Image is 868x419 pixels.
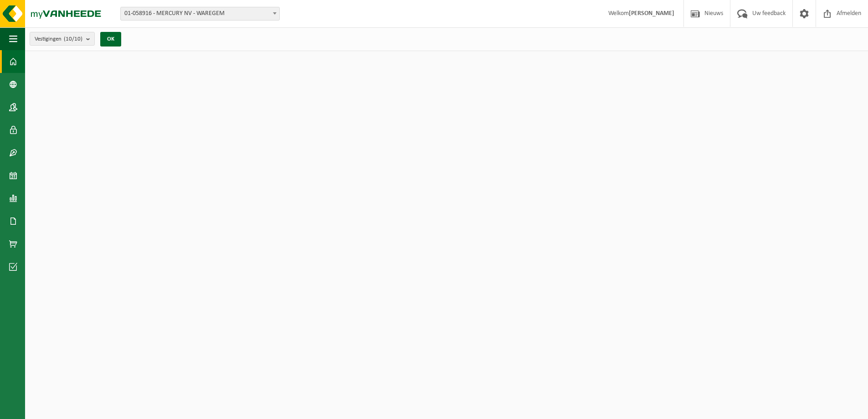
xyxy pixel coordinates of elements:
strong: [PERSON_NAME] [629,10,674,17]
count: (10/10) [64,36,82,42]
span: 01-058916 - MERCURY NV - WAREGEM [120,7,280,21]
button: Vestigingen(10/10) [30,32,95,46]
span: Vestigingen [35,32,82,46]
button: OK [100,32,121,47]
span: 01-058916 - MERCURY NV - WAREGEM [121,7,279,20]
